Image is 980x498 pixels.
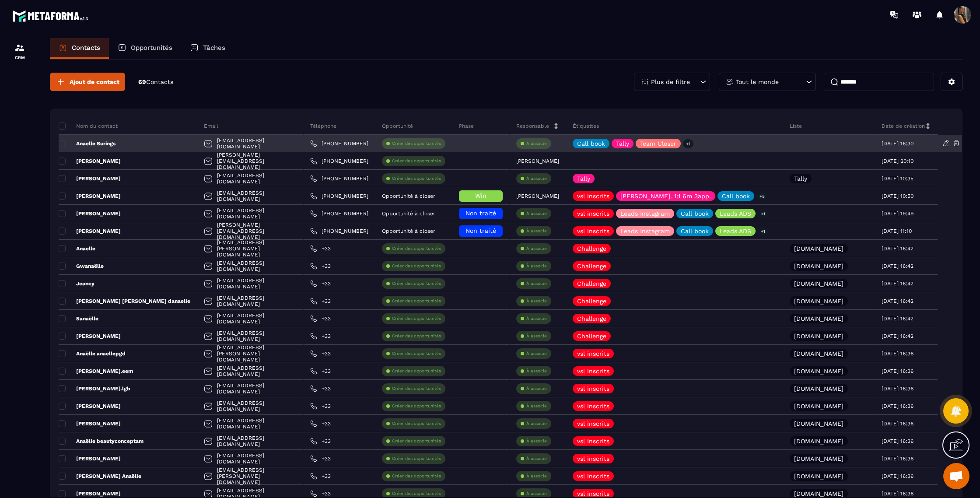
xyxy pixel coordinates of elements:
div: Ouvrir le chat [943,463,969,489]
p: À associe [526,421,547,427]
p: [PERSON_NAME] [59,175,121,182]
p: vsl inscrits [577,491,609,497]
p: [PERSON_NAME] [516,158,559,164]
p: Tally [794,175,807,182]
p: [DATE] 16:36 [882,351,913,357]
p: Téléphone [310,123,336,130]
p: Sanaëlle [59,315,98,322]
p: [PERSON_NAME] [59,403,121,410]
p: Créer des opportunités [392,421,441,427]
p: Étiquettes [573,123,599,130]
p: Créer des opportunités [392,316,441,322]
p: [PERSON_NAME] [59,333,121,340]
p: À associe [526,438,547,444]
p: [DOMAIN_NAME] [794,421,843,427]
p: [PERSON_NAME] [59,455,121,462]
p: [PERSON_NAME]. 1:1 6m 3app. [620,193,711,199]
p: [DOMAIN_NAME] [794,316,843,322]
button: Ajout de contact [50,73,125,91]
p: [DOMAIN_NAME] [794,333,843,339]
p: À associe [526,403,547,409]
p: Créer des opportunités [392,298,441,304]
a: +33 [310,420,331,427]
p: [DATE] 10:50 [882,193,913,199]
p: [DATE] 16:42 [882,281,913,287]
p: Opportunité à closer [382,193,435,199]
p: Plus de filtre [651,79,690,85]
p: À associe [526,491,547,497]
p: Créer des opportunités [392,158,441,164]
p: [PERSON_NAME] [516,193,559,199]
a: +33 [310,350,331,357]
p: À associe [526,263,547,269]
p: [DATE] 16:36 [882,438,913,444]
p: 69 [138,78,173,86]
p: [DATE] 16:36 [882,473,913,479]
a: Contacts [50,38,109,59]
p: [DOMAIN_NAME] [794,245,843,252]
p: Créer des opportunités [392,263,441,269]
p: [PERSON_NAME] [59,193,121,200]
p: [DATE] 16:36 [882,421,913,427]
p: Tally [616,140,629,147]
p: Challenge [577,316,606,322]
p: [DATE] 16:36 [882,368,913,374]
p: Leads ADS [720,228,751,234]
p: +1 [758,209,768,218]
p: [DOMAIN_NAME] [794,456,843,462]
p: Nom du contact [59,123,118,130]
p: Créer des opportunités [392,245,441,252]
p: Créer des opportunités [392,456,441,462]
p: vsl inscrits [577,473,609,479]
p: Créer des opportunités [392,333,441,339]
p: [DOMAIN_NAME] [794,491,843,497]
p: vsl inscrits [577,386,609,392]
p: +5 [756,192,768,201]
p: [DATE] 16:42 [882,333,913,339]
a: +33 [310,473,331,480]
p: À associe [526,281,547,287]
p: Opportunités [131,44,172,52]
p: [PERSON_NAME] [59,490,121,497]
p: Créer des opportunités [392,491,441,497]
p: [DATE] 16:42 [882,245,913,252]
p: À associe [526,298,547,304]
a: [PHONE_NUMBER] [310,210,368,217]
p: [DOMAIN_NAME] [794,438,843,444]
p: Tout le monde [736,79,779,85]
span: Non traité [465,227,496,234]
a: [PHONE_NUMBER] [310,158,368,165]
p: [DATE] 16:36 [882,386,913,392]
p: [DOMAIN_NAME] [794,281,843,287]
p: Créer des opportunités [392,403,441,409]
p: vsl inscrits [577,351,609,357]
p: Anaelle [59,245,95,252]
p: Tally [577,175,590,182]
a: [PHONE_NUMBER] [310,193,368,200]
a: [PHONE_NUMBER] [310,175,368,182]
p: Créer des opportunités [392,368,441,374]
p: Responsable [516,123,549,130]
a: +33 [310,245,331,252]
p: vsl inscrits [577,403,609,409]
p: À associe [526,386,547,392]
span: Win [475,192,486,199]
a: +33 [310,385,331,392]
a: +33 [310,315,331,322]
p: [DATE] 16:36 [882,456,913,462]
img: logo [12,8,91,24]
p: [DATE] 16:42 [882,316,913,322]
p: Anaëlle beautyconceptam [59,438,143,445]
p: [DATE] 16:36 [882,491,913,497]
a: +33 [310,455,331,462]
p: Créer des opportunités [392,386,441,392]
p: À associe [526,316,547,322]
p: À associe [526,473,547,479]
p: Créer des opportunités [392,351,441,357]
span: Non traité [465,210,496,217]
p: À associe [526,228,547,234]
a: +33 [310,298,331,305]
p: Date de création [882,123,925,130]
p: vsl inscrits [577,228,609,234]
p: Contacts [72,44,100,52]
